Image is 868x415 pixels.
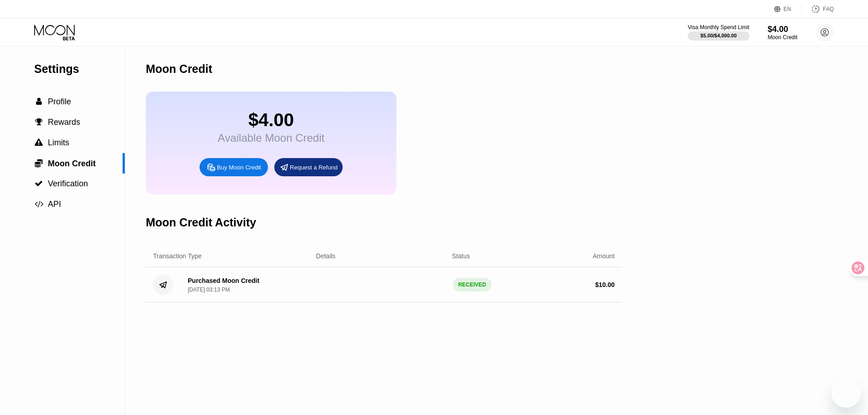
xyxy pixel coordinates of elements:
div: FAQ [802,5,834,14]
div: Request a Refund [274,158,343,176]
div: $5.00 / $4,000.00 [700,33,737,38]
span: Profile [48,97,71,106]
div: Amount [593,252,615,260]
div: $4.00 [218,110,324,130]
div: Buy Moon Credit [217,164,261,171]
div: $ 10.00 [595,281,615,288]
div: Status [452,252,470,260]
iframe: 启动消息传送窗口的按钮 [832,379,861,408]
span:  [35,159,43,168]
span: Limits [48,138,69,147]
div:  [34,97,43,106]
div:  [34,179,43,188]
div: Transaction Type [153,252,202,260]
span: Rewards [48,118,80,127]
div: Visa Monthly Spend Limit [688,24,749,31]
div: Moon Credit Activity [146,216,256,229]
span:  [35,118,43,126]
div: EN [774,5,802,14]
div:  [34,138,43,147]
div: Moon Credit [146,62,212,76]
span:  [36,97,42,106]
div: Visa Monthly Spend Limit$5.00/$4,000.00 [688,24,749,41]
span: Moon Credit [48,159,96,168]
div: $4.00 [768,25,797,34]
div: Moon Credit [768,34,797,41]
span:  [35,200,43,208]
div: FAQ [823,6,834,12]
div: Available Moon Credit [218,132,324,144]
div: EN [784,6,791,12]
div: Purchased Moon Credit [188,277,259,284]
div: Settings [34,62,125,76]
div: $4.00Moon Credit [768,25,797,41]
div:  [34,159,43,168]
span: Verification [48,179,88,188]
div: Buy Moon Credit [200,158,268,176]
div: [DATE] 03:13 PM [188,287,230,293]
span: API [48,200,61,209]
div: Details [316,252,336,260]
span:  [35,138,43,147]
div: RECEIVED [453,278,492,292]
div: Request a Refund [290,164,338,171]
div:  [34,118,43,126]
span:  [35,179,43,188]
